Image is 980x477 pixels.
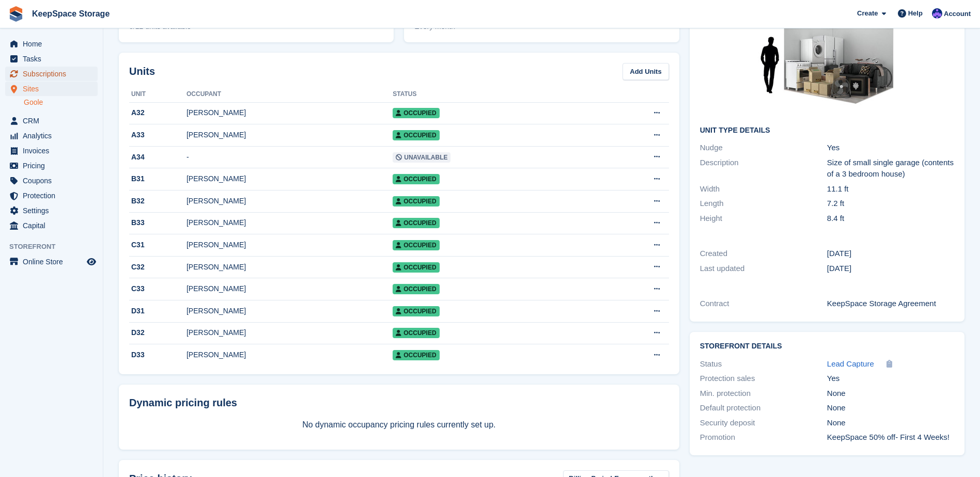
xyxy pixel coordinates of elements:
div: B31 [129,173,186,184]
div: Size of small single garage (contents of a 3 bedroom house) [827,157,954,180]
a: menu [5,82,98,96]
span: Occupied [393,306,439,316]
span: Occupied [393,130,439,140]
div: 8.4 ft [827,213,954,225]
div: [PERSON_NAME] [186,283,393,294]
span: CRM [23,114,85,128]
div: Length [700,198,827,210]
div: None [827,402,954,414]
a: Preview store [85,256,98,268]
div: Status [700,358,827,370]
a: menu [5,37,98,51]
p: No dynamic occupancy pricing rules currently set up. [129,419,669,431]
div: None [827,417,954,429]
a: menu [5,144,98,158]
div: D33 [129,349,186,360]
div: C33 [129,283,186,294]
div: [PERSON_NAME] [186,240,393,250]
div: [PERSON_NAME] [186,327,393,338]
h2: Storefront Details [700,342,954,351]
div: [PERSON_NAME] [186,130,393,140]
div: Created [700,248,827,260]
span: Occupied [393,350,439,360]
div: [PERSON_NAME] [186,262,393,273]
a: menu [5,188,98,203]
span: Occupied [393,108,439,118]
span: Online Store [23,255,85,269]
span: Invoices [23,144,85,158]
span: Subscriptions [23,67,85,81]
div: Height [700,213,827,225]
div: Description [700,157,827,180]
span: Occupied [393,218,439,228]
a: Add Units [623,63,668,80]
div: Yes [827,142,954,154]
span: Occupied [393,174,439,184]
div: D31 [129,306,186,316]
div: [PERSON_NAME] [186,217,393,228]
th: Status [393,86,594,103]
div: [PERSON_NAME] [186,107,393,118]
img: 80-sqft-unit.jpg [750,2,905,118]
span: Coupons [23,173,85,188]
span: Analytics [23,129,85,143]
span: Tasks [23,52,85,66]
span: Help [908,8,923,19]
div: [PERSON_NAME] [186,306,393,316]
span: Home [23,37,85,51]
a: menu [5,173,98,188]
div: Protection sales [700,373,827,385]
a: menu [5,203,98,218]
h2: Units [129,63,155,79]
div: Last updated [700,263,827,275]
div: Security deposit [700,417,827,429]
a: menu [5,218,98,233]
a: Goole [24,98,98,107]
span: Occupied [393,284,439,294]
div: 7.2 ft [827,198,954,210]
a: menu [5,255,98,269]
span: Unavailable [393,152,450,163]
div: [PERSON_NAME] [186,349,393,360]
span: Occupied [393,196,439,206]
div: None [827,388,954,400]
span: Capital [23,218,85,233]
div: D32 [129,327,186,338]
th: Occupant [186,86,393,103]
div: [PERSON_NAME] [186,196,393,206]
div: Dynamic pricing rules [129,395,669,410]
a: menu [5,67,98,81]
div: A33 [129,130,186,140]
div: 11.1 ft [827,183,954,195]
div: Contract [700,298,827,310]
span: Settings [23,203,85,218]
td: - [186,146,393,168]
a: menu [5,114,98,128]
span: Occupied [393,262,439,273]
img: stora-icon-8386f47178a22dfd0bd8f6a31ec36ba5ce8667c1dd55bd0f319d3a0aa187defe.svg [8,6,24,22]
img: Chloe Clark [932,8,942,19]
span: Lead Capture [827,359,874,368]
div: Yes [827,373,954,385]
span: Protection [23,188,85,203]
div: Width [700,183,827,195]
a: menu [5,52,98,66]
span: Account [944,9,971,19]
span: Occupied [393,240,439,250]
div: C32 [129,262,186,273]
div: C31 [129,240,186,250]
a: menu [5,129,98,143]
div: KeepSpace Storage Agreement [827,298,954,310]
div: A32 [129,107,186,118]
div: B32 [129,196,186,206]
div: Promotion [700,432,827,443]
div: [DATE] [827,248,954,260]
span: Sites [23,82,85,96]
h2: Unit Type details [700,126,954,135]
div: A34 [129,152,186,163]
div: [DATE] [827,263,954,275]
a: Lead Capture [827,358,874,370]
div: Default protection [700,402,827,414]
div: B33 [129,217,186,228]
div: KeepSpace 50% off- First 4 Weeks! [827,432,954,443]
